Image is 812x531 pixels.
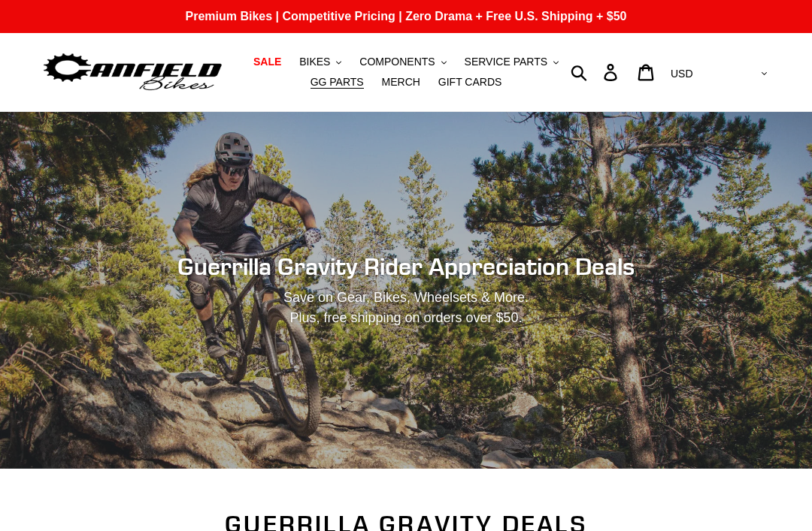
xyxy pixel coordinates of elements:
[246,52,289,72] a: SALE
[132,288,680,328] p: Save on Gear, Bikes, Wheelsets & More. Plus, free shipping on orders over $50.
[299,56,330,68] span: BIKES
[431,72,510,92] a: GIFT CARDS
[359,56,435,68] span: COMPONENTS
[41,50,224,95] img: Canfield Bikes
[311,76,364,89] span: GG PARTS
[438,76,502,89] span: GIFT CARDS
[303,72,371,92] a: GG PARTS
[374,72,428,92] a: MERCH
[352,52,453,72] button: COMPONENTS
[382,76,420,89] span: MERCH
[457,52,566,72] button: SERVICE PARTS
[292,52,349,72] button: BIKES
[465,56,547,68] span: SERVICE PARTS
[253,56,281,68] span: SALE
[41,252,771,281] h2: Guerrilla Gravity Rider Appreciation Deals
